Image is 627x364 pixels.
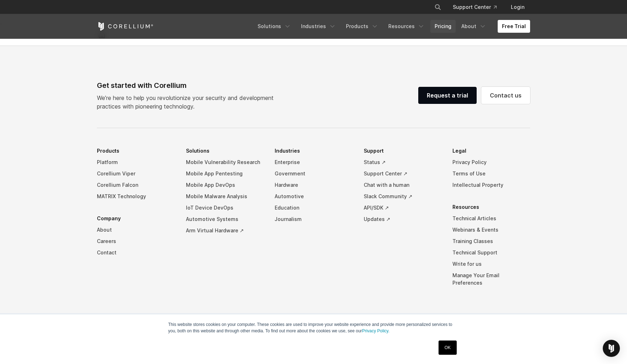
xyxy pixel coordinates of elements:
[97,191,175,202] a: MATRIX Technology
[97,157,175,168] a: Platform
[431,1,444,14] button: Search
[452,258,530,270] a: Write for us
[97,224,175,236] a: About
[275,191,352,202] a: Automotive
[452,224,530,236] a: Webinars & Events
[275,168,352,179] a: Government
[97,236,175,247] a: Careers
[452,168,530,179] a: Terms of Use
[253,20,530,33] div: Navigation Menu
[97,145,530,299] div: Navigation Menu
[186,191,264,202] a: Mobile Malware Analysis
[186,179,264,191] a: Mobile App DevOps
[452,236,530,247] a: Training Classes
[452,157,530,168] a: Privacy Policy
[275,179,352,191] a: Hardware
[275,213,352,225] a: Journalism
[452,270,530,289] a: Manage Your Email Preferences
[186,157,264,168] a: Mobile Vulnerability Research
[168,321,459,334] p: This website stores cookies on your computer. These cookies are used to improve your website expe...
[186,225,264,236] a: Arm Virtual Hardware ↗
[97,94,279,111] p: We’re here to help you revolutionize your security and development practices with pioneering tech...
[418,87,477,104] a: Request a trial
[452,247,530,258] a: Technical Support
[505,1,530,14] a: Login
[362,328,389,333] a: Privacy Policy.
[186,168,264,179] a: Mobile App Pentesting
[364,213,441,225] a: Updates ↗
[430,20,456,33] a: Pricing
[97,22,154,31] a: Corellium Home
[439,341,457,355] a: OK
[97,247,175,258] a: Contact
[603,340,620,357] div: Open Intercom Messenger
[452,213,530,224] a: Technical Articles
[452,179,530,191] a: Intellectual Property
[97,80,279,91] div: Get started with Corellium
[97,179,175,191] a: Corellium Falcon
[186,202,264,213] a: IoT Device DevOps
[364,157,441,168] a: Status ↗
[426,1,530,14] div: Navigation Menu
[384,20,429,33] a: Resources
[275,202,352,213] a: Education
[457,20,491,33] a: About
[364,179,441,191] a: Chat with a human
[481,87,530,104] a: Contact us
[186,213,264,225] a: Automotive Systems
[297,20,340,33] a: Industries
[447,1,502,14] a: Support Center
[364,191,441,202] a: Slack Community ↗
[342,20,383,33] a: Products
[253,20,295,33] a: Solutions
[275,157,352,168] a: Enterprise
[97,168,175,179] a: Corellium Viper
[364,168,441,179] a: Support Center ↗
[498,20,530,33] a: Free Trial
[364,202,441,213] a: API/SDK ↗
